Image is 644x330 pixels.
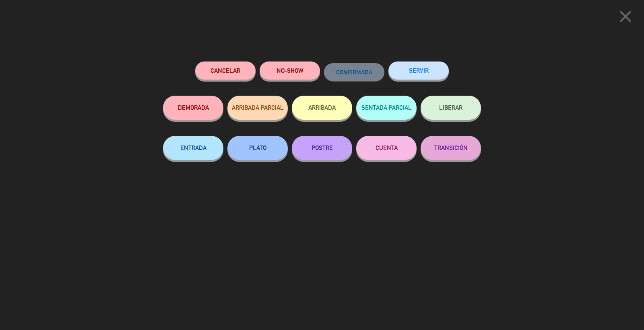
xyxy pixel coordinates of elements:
button: LIBERAR [421,96,481,120]
button: SERVIR [388,61,449,80]
button: DEMORADA [163,96,223,120]
button: CUENTA [356,136,417,160]
span: ARRIBADA PARCIAL [232,104,284,111]
button: PLATO [227,136,288,160]
button: CONFIRMADA [324,63,384,81]
button: Cancelar [195,61,256,80]
span: CONFIRMADA [336,69,372,76]
button: SENTADA PARCIAL [356,96,417,120]
button: ARRIBADA PARCIAL [227,96,288,120]
button: POSTRE [292,136,352,160]
button: TRANSICIÓN [421,136,481,160]
span: LIBERAR [439,104,462,111]
button: close [613,6,638,30]
i: close [615,6,636,27]
button: ARRIBADA [292,96,352,120]
button: ENTRADA [163,136,223,160]
button: NO-SHOW [260,61,320,80]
